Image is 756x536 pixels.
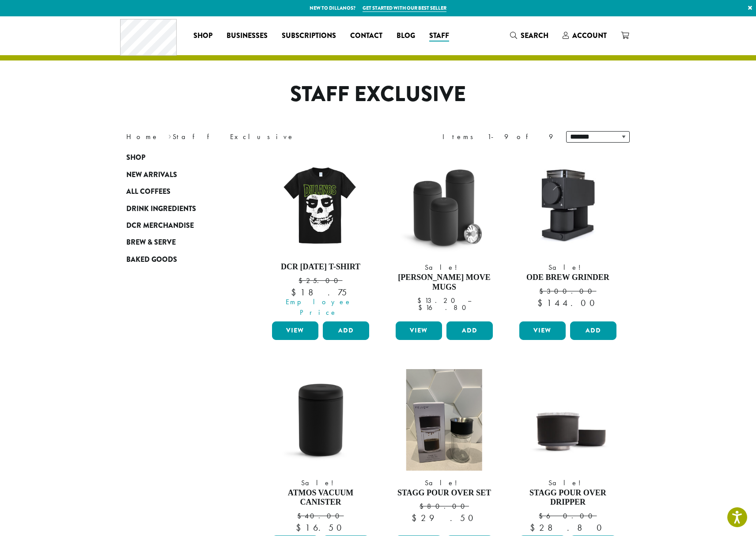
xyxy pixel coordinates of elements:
[270,369,371,532] a: Sale! Atmos Vacuum Canister $40.00
[446,321,493,340] button: Add
[530,522,539,533] span: $
[270,488,371,507] h4: Atmos Vacuum Canister
[270,154,371,318] a: DCR [DATE] T-Shirt $25.00 Employee Price
[393,154,495,318] a: Sale! [PERSON_NAME] Move Mugs
[517,369,619,471] img: Stagg-X-Pour-Over-with-Filter-1200x-300x300.jpeg
[393,154,495,255] img: Carter-Move-Mugs-all-sizes-1200x-300x300.png
[282,30,336,42] span: Subscriptions
[422,29,456,43] a: Staff
[266,297,371,318] span: Employee Price
[126,186,170,197] span: All Coffees
[393,273,495,292] h4: [PERSON_NAME] Move Mugs
[539,287,547,296] span: $
[517,488,619,507] h4: Stagg Pour Over Dripper
[193,30,212,42] span: Shop
[291,287,350,298] bdi: 18.75
[120,82,636,107] h1: Staff Exclusive
[530,522,605,533] bdi: 28.80
[519,321,566,340] a: View
[420,502,427,511] span: $
[396,321,442,340] a: View
[270,369,371,471] img: Atmos-Canister-1200x-300x300.png
[126,183,232,200] a: All Coffees
[572,30,607,41] span: Account
[297,511,344,521] bdi: 40.00
[393,478,495,488] span: Sale!
[126,204,196,215] span: Drink Ingredients
[350,30,382,42] span: Contact
[126,254,177,265] span: Baked Goods
[537,297,547,309] span: $
[517,273,619,283] h4: Ode Brew Grinder
[417,296,425,305] span: $
[417,296,459,305] bdi: 13.20
[412,512,421,524] span: $
[323,321,369,340] button: Add
[517,154,619,255] img: Ode-Grinder-angle-view-1200x-300x300.jpeg
[291,287,300,298] span: $
[418,303,426,312] span: $
[517,262,619,273] span: Sale!
[503,28,556,43] a: Search
[227,30,268,42] span: Businesses
[270,478,371,488] span: Sale!
[126,251,232,268] a: Baked Goods
[299,276,306,285] span: $
[539,511,546,521] span: $
[297,511,305,521] span: $
[412,512,477,524] bdi: 29.50
[270,262,371,272] h4: DCR [DATE] T-Shirt
[126,220,194,231] span: DCR Merchandise
[126,200,232,217] a: Drink Ingredients
[126,217,232,234] a: DCR Merchandise
[429,30,449,42] span: Staff
[517,369,619,532] a: Sale! Stagg Pour Over Dripper $60.00
[418,303,470,312] bdi: 16.80
[539,511,597,521] bdi: 60.00
[517,154,619,318] a: Sale! Ode Brew Grinder $300.00
[296,522,305,533] span: $
[363,4,446,12] a: Get started with our best seller
[397,30,415,42] span: Blog
[126,132,365,142] nav: Breadcrumb
[442,132,553,142] div: Items 1-9 of 9
[570,321,616,340] button: Add
[270,154,371,255] img: DCR-Halloween-Tee-LTO-WEB-scaled.jpg
[420,502,469,511] bdi: 80.00
[521,30,548,41] span: Search
[468,296,471,305] span: –
[168,128,171,142] span: ›
[537,297,598,309] bdi: 144.00
[272,321,318,340] a: View
[296,522,345,533] bdi: 16.50
[393,488,495,498] h4: Stagg Pour Over Set
[186,29,219,43] a: Shop
[539,287,596,296] bdi: 300.00
[126,166,232,183] a: New Arrivals
[126,234,232,251] a: Brew & Serve
[126,170,177,181] span: New Arrivals
[299,276,342,285] bdi: 25.00
[393,262,495,273] span: Sale!
[393,369,495,532] a: Sale! Stagg Pour Over Set $80.00
[126,152,145,163] span: Shop
[126,149,232,166] a: Shop
[406,369,482,471] img: Stagg-Pour-Over-e1678840135887.png
[126,237,176,248] span: Brew & Serve
[517,478,619,488] span: Sale!
[126,132,159,141] a: Home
